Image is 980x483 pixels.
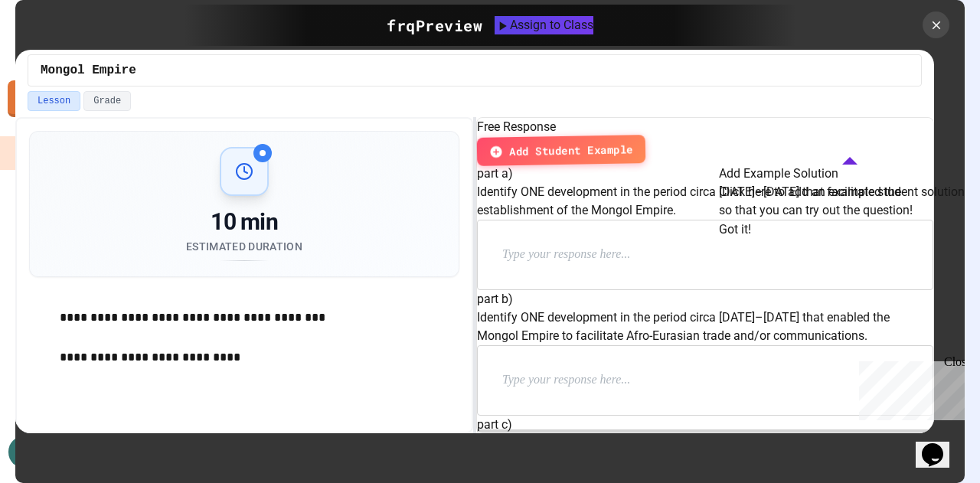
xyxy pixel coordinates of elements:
[477,290,933,308] h6: part b)
[477,165,933,183] h6: part a)
[28,91,80,111] button: Lesson
[477,183,933,220] p: Identify ONE development in the period circa [DATE]–[DATE] that facilitated the establishment of ...
[477,308,933,345] p: Identify ONE development in the period circa [DATE]–[DATE] that enabled the Mongol Empire to faci...
[719,183,980,220] p: Click here to add an example student solution so that you can try out the question!
[387,14,482,37] div: frq Preview
[41,61,136,80] span: Mongol Empire
[6,6,106,97] div: Chat with us now!Close
[509,141,633,159] span: Add Student Example
[477,416,933,434] h6: part c)
[719,165,980,183] h6: Add Example Solution
[853,355,965,420] iframe: chat widget
[916,422,965,468] iframe: chat widget
[186,208,302,236] div: 10 min
[495,16,593,34] button: Assign to Class
[186,239,302,254] div: Estimated Duration
[477,118,933,136] h6: Free Response
[83,91,131,111] button: Grade
[477,135,645,166] button: Add Student Example
[719,220,751,239] button: Got it!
